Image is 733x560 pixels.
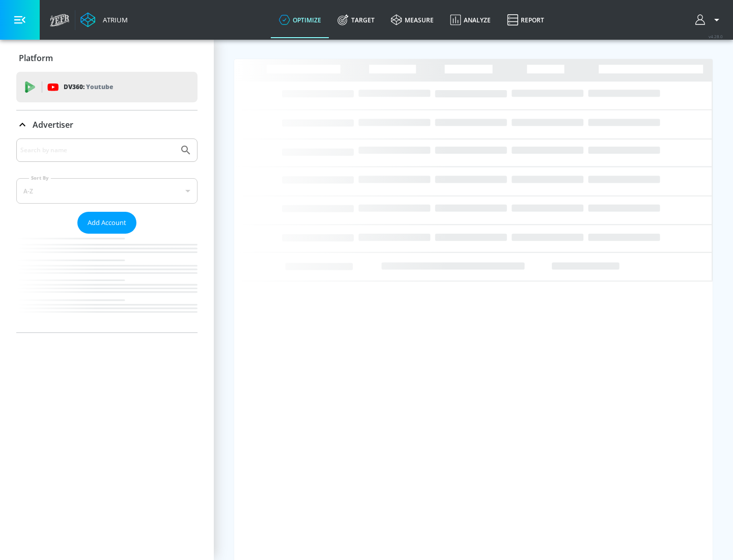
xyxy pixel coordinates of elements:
[16,44,198,72] div: Platform
[33,119,73,130] p: Advertiser
[16,72,198,102] div: DV360: Youtube
[80,12,128,27] a: Atrium
[86,81,113,92] p: Youtube
[383,2,442,38] a: measure
[29,175,51,181] label: Sort By
[709,34,723,39] span: v 4.28.0
[499,2,552,38] a: Report
[16,178,198,204] div: A-Z
[16,234,198,332] nav: list of Advertiser
[329,2,383,38] a: Target
[64,81,113,93] p: DV360:
[271,2,329,38] a: optimize
[88,217,126,229] span: Add Account
[16,110,198,139] div: Advertiser
[77,212,136,234] button: Add Account
[19,52,53,64] p: Platform
[16,138,198,332] div: Advertiser
[442,2,499,38] a: Analyze
[20,144,175,157] input: Search by name
[99,15,128,24] div: Atrium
